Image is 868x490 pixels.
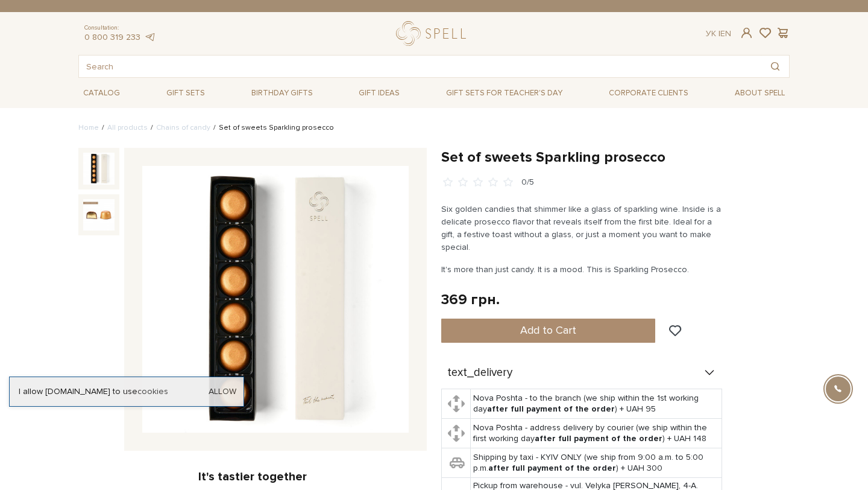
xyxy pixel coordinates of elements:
[78,123,99,132] a: Home
[209,386,236,397] a: Allow
[78,469,427,485] div: It's tastier together
[604,83,693,103] a: Corporate clients
[143,32,156,42] a: telegram
[10,386,244,397] div: I allow [DOMAIN_NAME] to use
[84,24,156,32] span: Consultation:
[79,56,761,77] input: Search
[107,123,148,132] a: All products
[719,28,720,39] span: |
[488,463,616,473] b: after full payment of the order
[247,84,318,103] a: Birthday gifts
[78,84,125,103] a: Catalog
[354,84,404,103] a: Gift ideas
[761,56,789,77] button: Search
[441,263,724,276] p: It's more than just candy. It is a mood. This is Sparkling Prosecco.
[156,123,210,132] a: Chains of candy
[441,148,790,167] h1: Set of sweets Sparkling prosecco
[520,323,576,337] span: Add to Cart
[447,367,512,378] span: text_delivery
[487,404,615,414] b: after full payment of the order
[471,419,722,448] td: Nova Poshta - address delivery by courier (we ship within the first working day ) + UAH 148
[471,389,722,419] td: Nova Poshta - to the branch (we ship within the 1st working day ) + UAH 95
[162,84,210,103] a: Gift sets
[441,83,567,103] a: Gift sets for Teacher's Day
[730,84,790,103] a: About Spell
[210,122,334,133] li: Set of sweets Sparkling prosecco
[706,28,731,39] div: En
[441,203,724,253] p: Six golden candies that shimmer like a glass of sparkling wine. Inside is a delicate prosecco fla...
[521,177,534,188] div: 0/5
[441,290,500,309] div: 369 грн.
[471,448,722,478] td: Shipping by taxi - KYIV ONLY (we ship from 9:00 a.m. to 5:00 p.m. ) + UAH 300
[142,166,409,433] img: Set of sweets Sparkling prosecco
[441,319,655,343] button: Add to Cart
[83,199,115,231] img: Set of sweets Sparkling prosecco
[83,153,115,184] img: Set of sweets Sparkling prosecco
[706,28,716,39] a: Ук
[535,433,662,444] b: after full payment of the order
[396,21,471,46] a: logo
[137,386,168,396] a: cookies
[84,32,140,42] a: 0 800 319 233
